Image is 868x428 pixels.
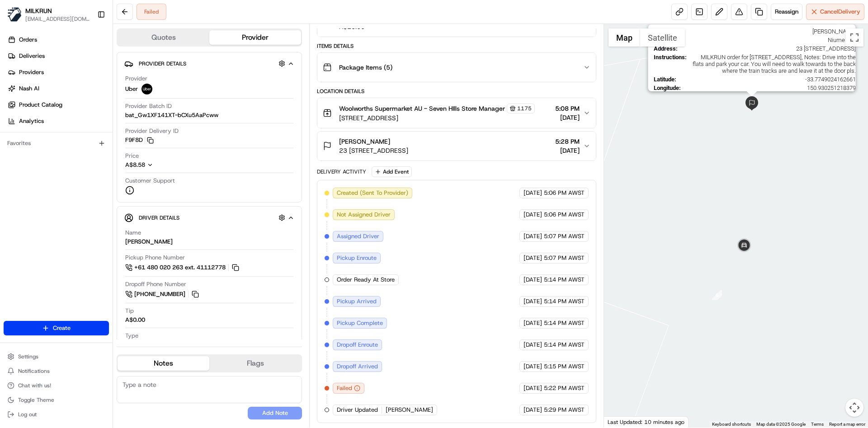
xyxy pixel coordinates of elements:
span: First Name : [653,28,684,35]
button: MILKRUNMILKRUN[EMAIL_ADDRESS][DOMAIN_NAME] [4,4,94,25]
a: Analytics [4,114,113,128]
a: Terms [811,422,824,427]
div: Delivery Activity [317,168,366,175]
span: Package Items ( 5 ) [339,63,392,72]
button: Reassign [771,4,802,20]
button: Quotes [118,30,209,45]
span: Assigned Driver [337,232,379,240]
span: [DATE] [524,362,542,371]
a: Deliveries [4,49,113,63]
span: Created (Sent To Provider) [337,189,408,197]
button: Create [4,321,109,335]
button: Log out [4,408,109,421]
span: [PHONE_NUMBER] [134,290,185,298]
span: Tip [125,307,134,315]
button: Map camera controls [845,399,863,417]
div: Last Updated: 10 minutes ago [604,416,689,428]
span: [DATE] [524,254,542,262]
span: 5:28 PM [555,137,580,146]
a: Report a map error [829,422,865,427]
span: Pickup Arrived [337,297,377,306]
span: Cancel Delivery [820,8,860,16]
span: Log out [18,411,37,418]
span: +61 480 020 263 ext. 41112778 [134,263,226,272]
span: MILKRUN order for [STREET_ADDRESS], Notes: Drive into the flats and park your car. You will need ... [690,54,855,74]
span: 5:14 PM AWST [544,297,585,306]
button: CancelDelivery [806,4,864,20]
span: Create [53,324,71,332]
span: 5:29 PM AWST [544,406,585,414]
span: [DATE] [524,297,542,306]
span: Not Assigned Driver [337,211,391,219]
span: Pickup Phone Number [125,254,185,262]
a: Providers [4,65,113,80]
div: [PERSON_NAME] [125,238,173,246]
span: Failed [337,384,352,392]
span: 150.930251218379 [684,85,855,91]
span: 23 [STREET_ADDRESS] [681,45,855,52]
button: Provider [209,30,301,45]
button: Keyboard shortcuts [712,421,751,428]
a: [PHONE_NUMBER] [125,289,200,299]
img: Google [606,416,636,428]
span: Notifications [18,367,50,375]
span: Provider [125,75,147,83]
button: A$8.58 [125,161,205,169]
button: [PERSON_NAME]23 [STREET_ADDRESS]5:28 PM[DATE] [317,132,595,160]
span: [PERSON_NAME] [339,137,390,146]
span: 1175 [517,105,532,112]
button: Settings [4,350,109,363]
span: Chat with us! [18,382,51,389]
button: [EMAIL_ADDRESS][DOMAIN_NAME] [25,15,90,23]
span: Pickup Complete [337,319,383,327]
span: Niumeitolu [687,37,855,43]
span: Latitude : [653,76,676,83]
button: F9F8D [125,136,154,144]
span: Order Ready At Store [337,276,395,284]
button: Toggle fullscreen view [845,28,863,47]
span: Dropoff Enroute [337,341,378,349]
span: Driver Updated [337,406,378,414]
span: [DATE] [524,406,542,414]
a: Orders [4,33,113,47]
span: Type [125,332,138,340]
span: [DATE] [524,232,542,240]
img: uber-new-logo.jpeg [142,84,152,94]
span: Customer Support [125,177,175,185]
span: Pickup Enroute [337,254,377,262]
span: [DATE] [524,384,542,392]
span: 5:14 PM AWST [544,319,585,327]
button: Provider Details [124,56,294,71]
span: Provider Batch ID [125,102,172,110]
span: Map data ©2025 Google [756,422,806,427]
span: Driver Details [139,214,179,221]
span: Nash AI [19,85,39,93]
span: Reassign [775,8,798,16]
button: MILKRUN [25,6,52,15]
span: Analytics [19,117,44,125]
span: [DATE] [555,113,580,122]
div: Location Details [317,88,596,95]
span: 5:07 PM AWST [544,232,585,240]
span: Instructions : [653,54,686,74]
button: Chat with us! [4,379,109,392]
span: 5:08 PM [555,104,580,113]
div: 6 [712,290,722,300]
a: Nash AI [4,81,113,96]
button: Package Items (5) [317,53,595,82]
span: [DATE] [555,146,580,155]
span: [DATE] [524,276,542,284]
button: Show street map [609,28,640,47]
a: +61 480 020 263 ext. 41112778 [125,263,241,273]
span: Address : [653,45,677,52]
span: A$8.58 [125,161,145,169]
span: Provider Delivery ID [125,127,179,135]
span: -33.7749024162661 [679,76,855,83]
span: 23 [STREET_ADDRESS] [339,146,408,155]
span: 5:06 PM AWST [544,189,585,197]
span: 5:07 PM AWST [544,254,585,262]
span: Providers [19,68,44,76]
button: Notifications [4,365,109,377]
